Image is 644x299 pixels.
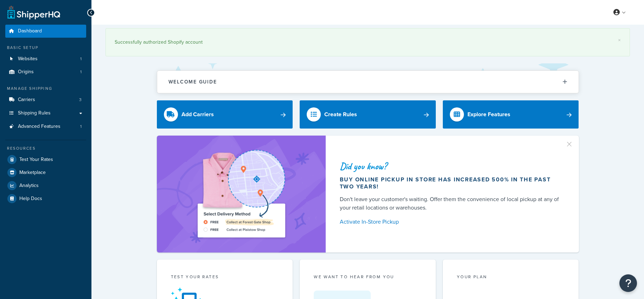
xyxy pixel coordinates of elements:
[178,146,305,242] img: ad-shirt-map-b0359fc47e01cab431d101c4b569394f6a03f54285957d908178d52f29eb9668.png
[80,56,82,62] span: 1
[18,124,60,130] span: Advanced Features
[457,274,565,282] div: Your Plan
[618,37,621,43] a: ×
[619,274,637,292] button: Open Resource Center
[5,166,86,179] a: Marketplace
[340,176,562,190] div: Buy online pickup in store has increased 500% in the past two years!
[19,170,46,176] span: Marketplace
[19,157,53,163] span: Test Your Rates
[340,161,562,171] div: Did you know?
[5,93,86,106] li: Carriers
[5,52,86,66] a: Websites1
[5,120,86,133] a: Advanced Features1
[5,86,86,92] div: Manage Shipping
[340,195,562,212] div: Don't leave your customer's waiting. Offer them the convenience of local pickup at any of your re...
[157,100,293,129] a: Add Carriers
[5,66,86,79] a: Origins1
[314,274,422,280] p: we want to hear from you
[80,124,82,130] span: 1
[18,97,35,103] span: Carriers
[467,110,510,119] div: Explore Features
[5,45,86,51] div: Basic Setup
[443,100,579,129] a: Explore Features
[5,153,86,166] a: Test Your Rates
[324,110,357,119] div: Create Rules
[5,25,86,38] a: Dashboard
[19,183,39,189] span: Analytics
[300,100,436,129] a: Create Rules
[5,120,86,133] li: Advanced Features
[171,274,279,282] div: Test your rates
[5,107,86,120] a: Shipping Rules
[340,217,562,227] a: Activate In-Store Pickup
[115,37,621,47] div: Successfully authorized Shopify account
[5,179,86,192] a: Analytics
[181,110,214,119] div: Add Carriers
[18,28,42,34] span: Dashboard
[18,69,34,75] span: Origins
[19,196,42,202] span: Help Docs
[5,93,86,106] a: Carriers3
[157,71,579,93] button: Welcome Guide
[168,79,217,85] h2: Welcome Guide
[79,97,82,103] span: 3
[18,56,38,62] span: Websites
[18,110,51,116] span: Shipping Rules
[5,145,86,151] div: Resources
[80,69,82,75] span: 1
[5,192,86,205] a: Help Docs
[5,52,86,66] li: Websites
[5,66,86,79] li: Origins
